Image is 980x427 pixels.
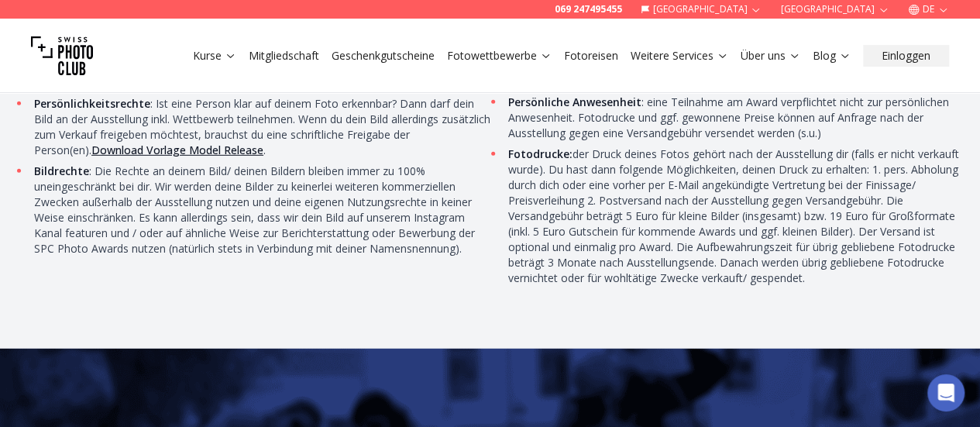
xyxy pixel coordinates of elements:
[242,45,325,67] button: Mitgliedschaft
[741,48,800,64] a: Über uns
[332,48,435,64] a: Geschenkgutscheine
[91,143,263,157] a: Download Vorlage Model Release
[441,45,558,67] button: Fotowettbewerbe
[31,25,93,87] img: Swiss photo club
[631,48,728,64] a: Weitere Services
[564,48,618,64] a: Fotoreisen
[34,96,150,111] strong: Persönlichkeitsrechte
[447,48,552,64] a: Fotowettbewerbe
[249,48,319,64] a: Mitgliedschaft
[863,45,949,67] button: Einloggen
[508,146,573,161] strong: Fotodrucke:
[734,45,806,67] button: Über uns
[624,45,734,67] button: Weitere Services
[927,374,965,412] div: Open Intercom Messenger
[558,45,624,67] button: Fotoreisen
[508,95,641,109] strong: Persönliche Anwesenheit
[30,96,493,158] li: : Ist eine Person klar auf deinem Foto erkennbar? Dann darf dein Bild an der Ausstellung inkl. We...
[806,45,857,67] button: Blog
[504,146,968,286] li: der Druck deines Fotos gehört nach der Ausstellung dir (falls er nicht verkauft wurde). Du hast d...
[555,3,622,15] a: 069 247495455
[813,48,851,64] a: Blog
[193,48,236,64] a: Kurse
[34,164,89,178] strong: Bildrechte
[187,45,242,67] button: Kurse
[325,45,441,67] button: Geschenkgutscheine
[30,164,493,257] li: : Die Rechte an deinem Bild/ deinen Bildern bleiben immer zu 100% uneingeschränkt bei dir. Wir we...
[504,95,968,141] li: : eine Teilnahme am Award verpflichtet nicht zur persönlichen Anwesenheit. Fotodrucke und ggf. ge...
